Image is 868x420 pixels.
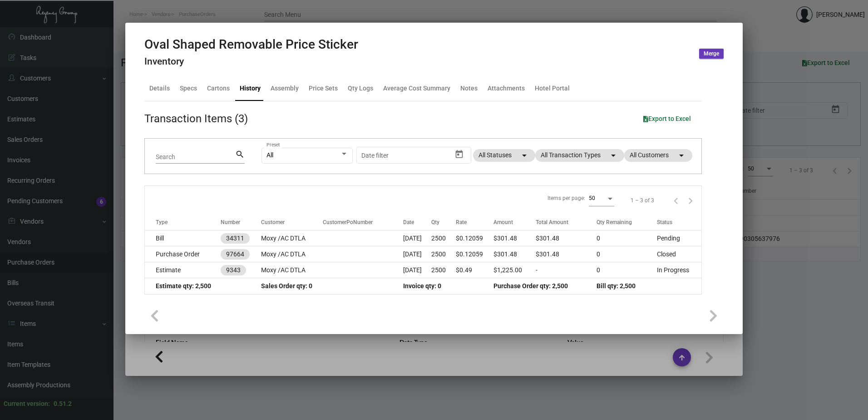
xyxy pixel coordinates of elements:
[597,218,657,226] div: Qty Remaining
[488,84,525,93] div: Attachments
[456,262,493,278] td: $0.49
[261,230,323,246] td: Moxy /AC DTLA
[669,193,683,208] button: Previous page
[536,218,597,226] div: Total Amount
[589,195,595,201] span: 50
[493,230,536,246] td: $301.48
[323,218,403,226] div: CustomerPoNumber
[156,282,211,290] span: Estimate qty: 2,500
[149,84,170,93] div: Details
[235,149,245,160] mat-icon: search
[261,282,312,290] span: Sales Order qty: 0
[144,56,358,67] h4: Inventory
[271,84,299,93] div: Assembly
[597,246,657,262] td: 0
[473,149,535,162] mat-chip: All Statuses
[493,246,536,262] td: $301.48
[4,399,50,409] div: Current version:
[597,282,636,290] span: Bill qty: 2,500
[54,399,72,409] div: 0.51.2
[456,218,493,226] div: Rate
[221,265,246,275] mat-chip: 9343
[631,196,654,205] div: 1 – 3 of 3
[535,84,570,93] div: Hotel Portal
[431,218,439,226] div: Qty
[403,262,432,278] td: [DATE]
[657,218,701,226] div: Status
[383,84,450,93] div: Average Cost Summary
[221,218,240,226] div: Number
[431,218,456,226] div: Qty
[597,262,657,278] td: 0
[397,152,441,159] input: End date
[597,218,632,226] div: Qty Remaining
[657,262,701,278] td: In Progress
[261,262,323,278] td: Moxy /AC DTLA
[535,149,624,162] mat-chip: All Transaction Types
[403,230,432,246] td: [DATE]
[221,218,261,226] div: Number
[240,84,261,93] div: History
[156,218,168,226] div: Type
[403,218,432,226] div: Date
[180,84,197,93] div: Specs
[624,149,692,162] mat-chip: All Customers
[597,230,657,246] td: 0
[403,282,441,290] span: Invoice qty: 0
[221,233,250,244] mat-chip: 34311
[536,230,597,246] td: $301.48
[456,246,493,262] td: $0.12059
[657,218,672,226] div: Status
[547,194,585,202] div: Items per page:
[657,246,701,262] td: Closed
[221,249,250,260] mat-chip: 97664
[456,218,467,226] div: Rate
[207,84,230,93] div: Cartons
[431,246,456,262] td: 2500
[309,84,338,93] div: Price Sets
[261,218,323,226] div: Customer
[493,218,513,226] div: Amount
[261,246,323,262] td: Moxy /AC DTLA
[493,282,568,290] span: Purchase Order qty: 2,500
[636,110,698,127] button: Export to Excel
[683,193,698,208] button: Next page
[536,218,568,226] div: Total Amount
[536,246,597,262] td: $301.48
[643,115,691,122] span: Export to Excel
[403,218,414,226] div: Date
[657,230,701,246] td: Pending
[266,151,273,159] span: All
[608,150,619,161] mat-icon: arrow_drop_down
[704,50,719,58] span: Merge
[323,218,373,226] div: CustomerPoNumber
[144,110,248,127] div: Transaction Items (3)
[589,195,614,202] mat-select: Items per page:
[145,246,221,262] td: Purchase Order
[156,218,221,226] div: Type
[348,84,373,93] div: Qty Logs
[493,262,536,278] td: $1,225.00
[460,84,478,93] div: Notes
[261,218,285,226] div: Customer
[536,262,597,278] td: -
[145,262,221,278] td: Estimate
[403,246,432,262] td: [DATE]
[519,150,530,161] mat-icon: arrow_drop_down
[145,230,221,246] td: Bill
[699,49,724,59] button: Merge
[144,37,358,52] h2: Oval Shaped Removable Price Sticker
[676,150,687,161] mat-icon: arrow_drop_down
[493,218,536,226] div: Amount
[456,230,493,246] td: $0.12059
[361,152,390,159] input: Start date
[452,147,467,161] button: Open calendar
[431,262,456,278] td: 2500
[431,230,456,246] td: 2500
